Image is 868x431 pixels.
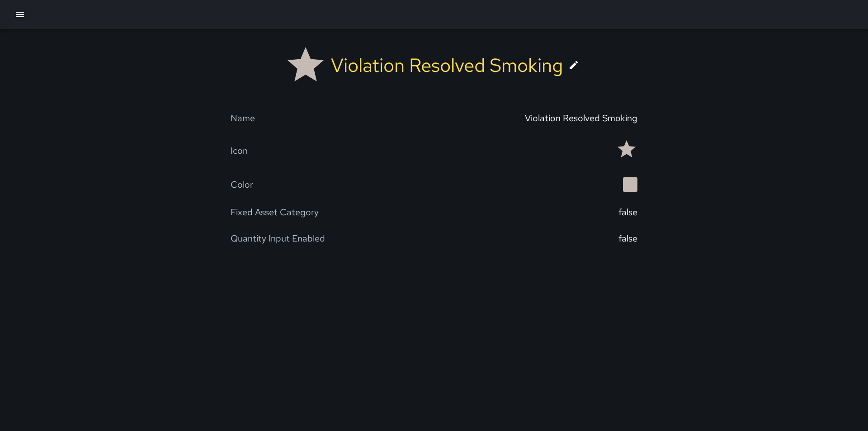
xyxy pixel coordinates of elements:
[231,232,325,244] div: Quantity Input Enabled
[618,232,637,244] div: false
[231,206,319,218] div: Fixed Asset Category
[525,112,637,124] div: Violation Resolved Smoking
[331,52,563,78] div: Violation Resolved Smoking
[231,145,248,156] div: Icon
[231,112,255,124] div: Name
[618,206,637,218] div: false
[231,179,253,190] div: Color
